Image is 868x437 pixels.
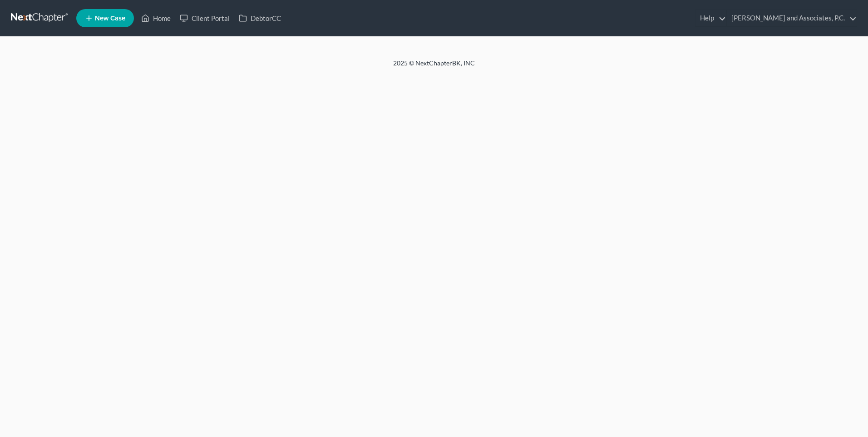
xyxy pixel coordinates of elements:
a: Client Portal [175,10,234,26]
a: [PERSON_NAME] and Associates, P.C. [727,10,857,26]
a: Help [695,10,726,26]
a: Home [137,10,175,26]
a: DebtorCC [234,10,286,26]
div: 2025 © NextChapterBK, INC [175,59,693,75]
new-legal-case-button: New Case [76,9,134,27]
